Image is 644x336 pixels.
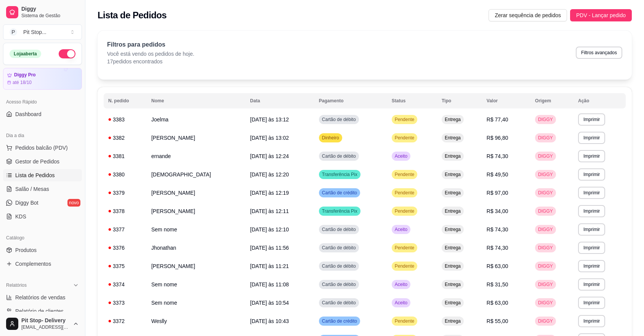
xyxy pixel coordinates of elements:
span: Cartão de débito [320,263,357,269]
span: Cartão de débito [320,245,357,251]
span: Pendente [393,190,416,196]
th: Status [387,93,437,108]
div: Dia a dia [3,129,82,142]
td: Joelma [147,110,245,129]
th: Ação [574,93,626,108]
a: Complementos [3,258,82,270]
span: P [10,28,17,36]
a: Salão / Mesas [3,183,82,195]
a: Lista de Pedidos [3,169,82,181]
div: 3375 [108,262,142,270]
span: Entrega [443,318,462,324]
span: DIGGY [537,318,554,324]
span: Relatórios [6,282,27,288]
span: Dinheiro [320,135,341,141]
span: Pendente [393,116,416,123]
td: [PERSON_NAME] [147,202,245,220]
a: Dashboard [3,108,82,120]
span: Aceito [393,300,409,306]
a: Gestor de Pedidos [3,155,82,168]
span: Cartão de débito [320,116,357,123]
div: 3373 [108,299,142,307]
button: PDV - Lançar pedido [570,9,632,21]
div: 3372 [108,317,142,325]
span: Entrega [443,208,462,214]
span: [DATE] às 11:21 [250,263,289,269]
span: Entrega [443,226,462,233]
span: Sistema de Gestão [21,13,79,19]
th: Origem [530,93,574,108]
span: [DATE] às 11:08 [250,281,289,288]
span: Gestor de Pedidos [15,158,59,165]
span: DIGGY [537,226,554,233]
span: Diggy Bot [15,199,38,207]
span: R$ 63,00 [487,263,508,269]
span: Cartão de débito [320,226,357,233]
button: Alterar Status [59,49,75,58]
div: 3376 [108,244,142,252]
th: Nome [147,93,245,108]
span: Pendente [393,318,416,324]
span: Lista de Pedidos [15,171,55,179]
span: Cartão de débito [320,281,357,288]
article: Diggy Pro [14,72,36,78]
a: Relatório de clientes [3,305,82,317]
span: Complementos [15,260,51,268]
span: DIGGY [537,245,554,251]
td: [DEMOGRAPHIC_DATA] [147,165,245,184]
span: Transferência Pix [320,171,359,178]
span: R$ 31,50 [487,281,508,288]
div: 3381 [108,152,142,160]
button: Imprimir [578,205,605,217]
span: Entrega [443,281,462,288]
span: Relatórios de vendas [15,294,66,301]
button: Imprimir [578,113,605,126]
span: R$ 96,80 [487,135,508,141]
button: Filtros avançados [576,47,622,59]
span: Cartão de crédito [320,318,359,324]
div: 3382 [108,134,142,142]
th: Tipo [437,93,482,108]
span: [DATE] às 10:54 [250,300,289,306]
span: R$ 49,50 [487,171,508,178]
button: Select a team [3,24,82,40]
th: Valor [482,93,530,108]
span: Entrega [443,116,462,123]
button: Pedidos balcão (PDV) [3,142,82,154]
th: Pagamento [314,93,387,108]
span: Pendente [393,263,416,269]
span: Entrega [443,300,462,306]
span: R$ 74,30 [487,153,508,159]
span: [DATE] às 12:19 [250,190,289,196]
span: [DATE] às 10:43 [250,318,289,324]
span: R$ 97,00 [487,190,508,196]
td: ernande [147,147,245,165]
span: R$ 55,00 [487,318,508,324]
span: DIGGY [537,281,554,288]
button: Imprimir [578,168,605,181]
span: Cartão de crédito [320,190,359,196]
span: Entrega [443,263,462,269]
span: Relatório de clientes [15,307,64,315]
span: DIGGY [537,263,554,269]
span: R$ 74,30 [487,226,508,233]
span: DIGGY [537,153,554,159]
span: Dashboard [15,110,42,118]
span: Pendente [393,208,416,214]
span: [DATE] às 12:10 [250,226,289,233]
a: Diggy Proaté 18/10 [3,68,82,90]
button: Imprimir [578,315,605,327]
button: Imprimir [578,132,605,144]
span: Entrega [443,245,462,251]
span: DIGGY [537,190,554,196]
td: Weslly [147,312,245,330]
span: DIGGY [537,171,554,178]
button: Imprimir [578,297,605,309]
h2: Lista de Pedidos [98,9,167,21]
div: 3379 [108,189,142,197]
span: Entrega [443,190,462,196]
span: R$ 34,00 [487,208,508,214]
div: 3377 [108,226,142,233]
span: [EMAIL_ADDRESS][DOMAIN_NAME] [21,324,70,330]
div: Pit Stop ... [23,28,46,36]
